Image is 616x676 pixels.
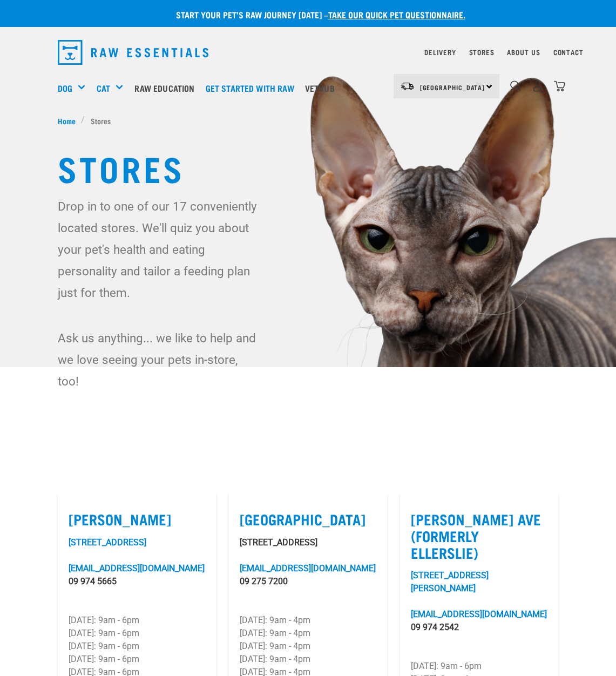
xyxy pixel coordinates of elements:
[240,511,376,528] label: [GEOGRAPHIC_DATA]
[69,576,117,586] a: 09 974 5665
[302,66,343,110] a: Vethub
[58,115,82,126] a: Home
[240,640,376,653] p: [DATE]: 9am - 4pm
[58,115,76,126] span: Home
[69,653,205,666] p: [DATE]: 9am - 6pm
[510,80,520,91] img: home-icon-1@2x.png
[69,614,205,627] p: [DATE]: 9am - 6pm
[240,614,376,627] p: [DATE]: 9am - 4pm
[411,660,547,673] p: [DATE]: 9am - 6pm
[411,511,547,560] label: [PERSON_NAME] Ave (Formerly Ellerslie)
[240,576,288,586] a: 09 275 7200
[240,653,376,666] p: [DATE]: 9am - 4pm
[240,536,376,549] p: [STREET_ADDRESS]
[97,82,110,94] a: Cat
[69,511,205,528] label: [PERSON_NAME]
[532,80,543,92] img: user.png
[424,50,456,54] a: Delivery
[328,12,465,17] a: take our quick pet questionnaire.
[400,82,415,91] img: van-moving.png
[411,622,459,632] a: 09 974 2542
[58,195,258,303] p: Drop in to one of our 17 conveniently located stores. We'll quiz you about your pet's health and ...
[58,40,209,65] img: Raw Essentials Logo
[554,80,565,92] img: home-icon@2x.png
[69,627,205,640] p: [DATE]: 9am - 6pm
[132,66,202,110] a: Raw Education
[58,115,559,126] nav: breadcrumbs
[58,148,559,187] h1: Stores
[469,50,495,54] a: Stores
[240,627,376,640] p: [DATE]: 9am - 4pm
[420,85,485,89] span: [GEOGRAPHIC_DATA]
[58,327,258,392] p: Ask us anything... we like to help and we love seeing your pets in-store, too!
[553,50,584,54] a: Contact
[69,640,205,653] p: [DATE]: 9am - 6pm
[507,50,540,54] a: About Us
[69,563,205,573] a: [EMAIL_ADDRESS][DOMAIN_NAME]
[411,570,489,593] a: [STREET_ADDRESS][PERSON_NAME]
[58,82,72,94] a: Dog
[411,609,547,619] a: [EMAIL_ADDRESS][DOMAIN_NAME]
[240,563,376,573] a: [EMAIL_ADDRESS][DOMAIN_NAME]
[69,537,146,547] a: [STREET_ADDRESS]
[203,66,302,110] a: Get started with Raw
[49,36,567,69] nav: dropdown navigation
